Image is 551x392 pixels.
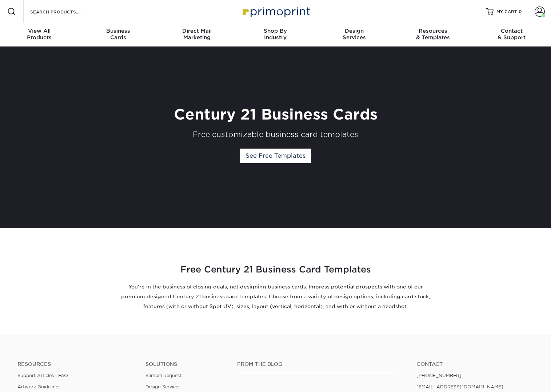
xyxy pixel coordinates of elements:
[315,23,394,47] a: DesignServices
[240,149,311,163] a: See Free Templates
[145,361,226,367] h4: Solutions
[60,106,491,123] h1: Century 21 Business Cards
[157,28,236,34] span: Direct Mail
[315,28,394,34] span: Design
[236,28,315,34] span: Shop By
[29,7,100,16] input: SEARCH PRODUCTS.....
[315,28,394,41] div: Services
[519,9,522,14] span: 0
[157,28,236,41] div: Marketing
[79,28,157,34] span: Business
[236,23,315,47] a: Shop ByIndustry
[145,384,180,389] a: Design Services
[17,361,135,367] h4: Resources
[394,23,472,47] a: Resources& Templates
[236,28,315,41] div: Industry
[472,23,551,47] a: Contact& Support
[145,373,181,378] a: Sample Request
[79,28,157,41] div: Cards
[17,373,68,378] a: Support Articles | FAQ
[237,361,397,367] h4: From the Blog
[472,28,551,41] div: & Support
[79,23,157,47] a: BusinessCards
[394,28,472,41] div: & Templates
[472,28,551,34] span: Contact
[157,23,236,47] a: Direct MailMarketing
[496,9,517,15] span: MY CART
[63,263,488,276] h2: Free Century 21 Business Card Templates
[394,28,472,34] span: Resources
[17,384,60,389] a: Artwork Guidelines
[60,129,491,140] div: Free customizable business card templates
[416,373,462,378] a: [PHONE_NUMBER]
[239,4,312,19] img: Primoprint
[416,361,534,367] a: Contact
[121,282,430,312] p: You're in the business of closing deals, not designing business cards. Impress potential prospect...
[416,384,503,389] a: [EMAIL_ADDRESS][DOMAIN_NAME]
